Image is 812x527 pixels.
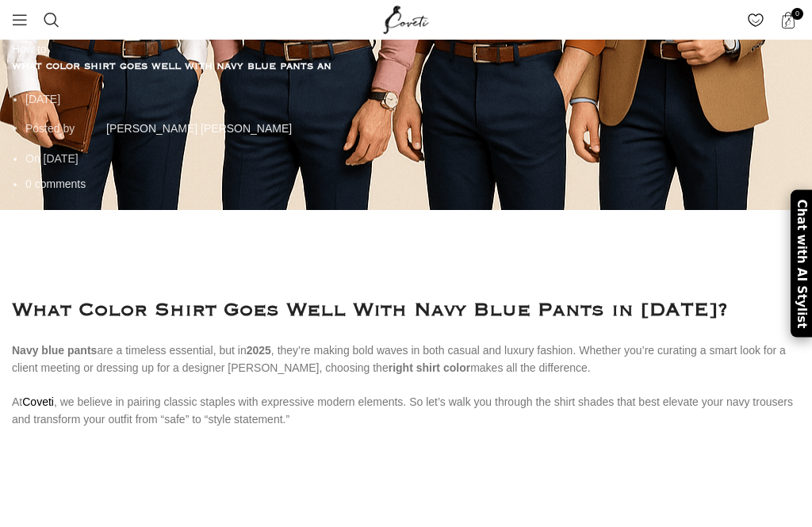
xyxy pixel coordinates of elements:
[380,13,433,25] a: Site logo
[12,58,800,74] h1: what color shirt goes well with navy blue pants an
[106,121,292,134] a: [PERSON_NAME] [PERSON_NAME]
[36,4,67,36] a: Search
[78,116,103,142] img: author-avatar
[12,43,47,55] a: How to
[791,8,803,20] span: 0
[12,295,800,326] h1: What Color Shirt Goes Well With Navy Blue Pants in [DATE]?
[12,342,800,377] p: are a timeless essential, but in , they’re making bold waves in both casual and luxury fashion. W...
[12,393,800,429] p: At , we believe in pairing classic staples with expressive modern elements. So let’s walk you thr...
[389,361,470,374] strong: right shirt color
[25,178,32,190] span: 0
[772,4,804,36] a: 0
[12,344,97,357] strong: Navy blue pants
[247,344,271,357] strong: 2025
[22,395,54,408] a: Coveti
[739,4,772,36] div: My Wishlist
[25,150,800,167] li: On [DATE]
[25,121,75,134] span: Posted by
[35,178,86,190] span: comments
[25,178,86,190] a: 0 comments
[25,93,60,105] time: [DATE]
[4,4,36,36] a: Open mobile menu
